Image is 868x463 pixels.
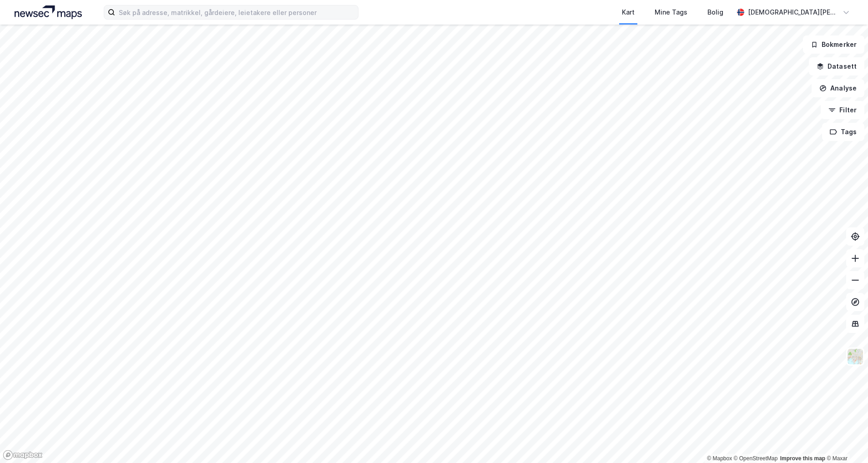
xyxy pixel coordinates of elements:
[655,7,687,18] div: Mine Tags
[823,419,868,463] div: Kontrollprogram for chat
[15,5,82,19] img: logo.a4113a55bc3d86da70a041830d287a7e.svg
[823,419,868,463] iframe: Chat Widget
[622,7,635,18] div: Kart
[707,7,723,18] div: Bolig
[748,7,839,18] div: [DEMOGRAPHIC_DATA][PERSON_NAME]
[115,5,358,19] input: Søk på adresse, matrikkel, gårdeiere, leietakere eller personer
